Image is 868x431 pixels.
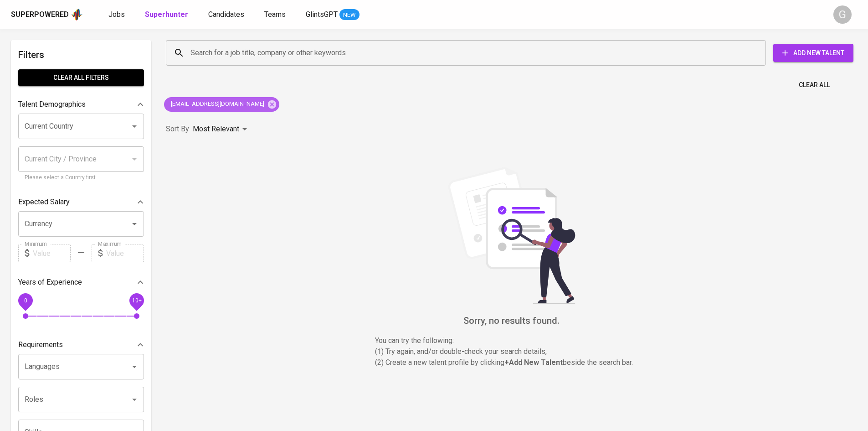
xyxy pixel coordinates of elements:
a: GlintsGPT NEW [306,9,360,21]
img: file_searching.svg [443,167,580,304]
a: Superpoweredapp logo [11,8,83,21]
span: Add New Talent [781,47,846,59]
button: Open [128,393,141,406]
span: 0 [24,297,27,304]
p: Talent Demographics [18,99,86,110]
p: Sort By [166,124,189,135]
img: app logo [71,8,83,21]
button: Open [128,218,141,230]
span: NEW [339,10,360,20]
div: Years of Experience [18,273,144,291]
p: Years of Experience [18,277,82,288]
span: GlintsGPT [306,10,338,19]
a: Jobs [108,9,127,21]
p: You can try the following : [375,335,648,346]
h6: Sorry, no results found. [166,313,857,328]
h6: Filters [18,47,144,62]
p: (1) Try again, and/or double-check your search details, [375,346,648,357]
div: Superpowered [11,10,69,20]
b: Superhunter [145,10,188,19]
b: + Add New Talent [504,358,563,367]
p: Most Relevant [193,124,239,135]
span: Clear All filters [26,72,137,83]
span: Candidates [208,10,244,19]
p: (2) Create a new talent profile by clicking beside the search bar. [375,357,648,368]
span: Jobs [108,10,125,19]
button: Open [128,120,141,133]
div: Most Relevant [193,121,250,138]
div: Requirements [18,336,144,354]
button: Clear All [795,77,833,93]
div: G [833,5,852,24]
span: [EMAIL_ADDRESS][DOMAIN_NAME] [164,100,270,109]
button: Add New Talent [773,44,853,62]
span: Teams [264,10,286,19]
a: Superhunter [145,9,190,21]
button: Open [128,360,141,373]
p: Please select a Country first [25,173,138,182]
div: Talent Demographics [18,95,144,114]
a: Candidates [208,9,246,21]
p: Expected Salary [18,197,70,208]
input: Value [106,244,144,262]
span: 10+ [132,297,141,304]
input: Value [33,244,71,262]
p: Requirements [18,339,63,350]
div: Expected Salary [18,193,144,211]
span: Clear All [799,79,830,91]
div: [EMAIL_ADDRESS][DOMAIN_NAME] [164,97,279,112]
a: Teams [264,9,288,21]
button: Clear All filters [18,69,144,86]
